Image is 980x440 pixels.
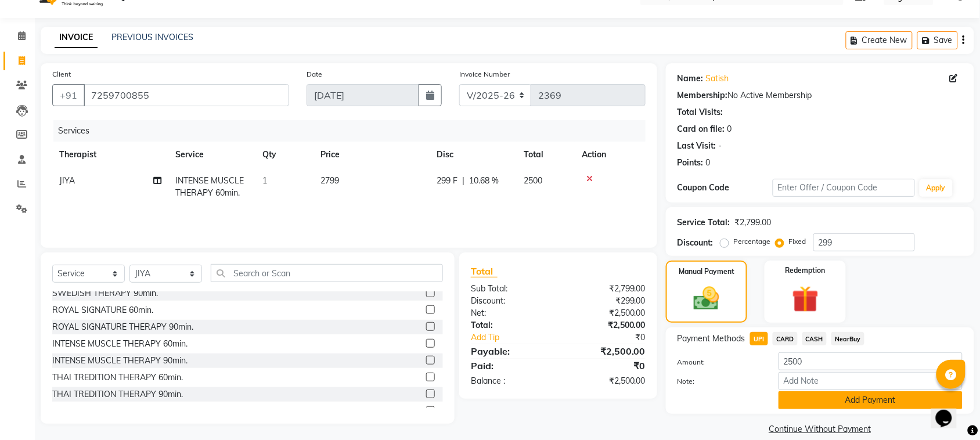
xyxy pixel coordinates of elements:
[168,142,255,168] th: Service
[437,175,457,187] span: 299 F
[175,175,244,198] span: INTENSE MUSCLE THERAPY 60min.
[669,357,770,367] label: Amount:
[462,175,464,187] span: |
[52,338,188,350] div: INTENSE MUSCLE THERAPY 60min.
[678,89,728,102] div: Membership:
[706,157,711,169] div: 0
[462,295,559,307] div: Discount:
[678,89,963,102] div: No Active Membership
[52,287,158,300] div: SWEDISH THERAPY 90min.
[789,236,806,247] label: Fixed
[678,333,745,345] span: Payment Methods
[462,375,559,387] div: Balance :
[831,332,864,345] span: NearBuy
[779,352,963,370] input: Amount
[462,283,559,295] div: Sub Total:
[55,27,98,48] a: INVOICE
[735,217,772,229] div: ₹2,799.00
[459,69,510,80] label: Invoice Number
[773,332,798,345] span: CARD
[558,295,654,307] div: ₹299.00
[558,359,654,373] div: ₹0
[678,123,725,135] div: Card on file:
[678,106,723,118] div: Total Visits:
[678,140,716,152] div: Last Visit:
[52,84,85,106] button: +91
[786,265,826,276] label: Redemption
[678,237,714,249] div: Discount:
[262,175,267,186] span: 1
[574,331,654,344] div: ₹0
[678,157,704,169] div: Points:
[668,423,972,435] a: Continue Without Payment
[462,359,559,373] div: Paid:
[686,284,727,313] img: _cash.svg
[575,142,646,168] th: Action
[52,142,168,168] th: Therapist
[558,307,654,319] div: ₹2,500.00
[462,331,574,344] a: Add Tip
[920,179,953,197] button: Apply
[462,344,559,358] div: Payable:
[719,140,722,152] div: -
[430,142,517,168] th: Disc
[558,344,654,358] div: ₹2,500.00
[734,236,771,247] label: Percentage
[802,332,827,345] span: CASH
[779,391,963,409] button: Add Payment
[255,142,314,168] th: Qty
[558,375,654,387] div: ₹2,500.00
[59,175,75,186] span: JIYA
[524,175,542,186] span: 2500
[679,266,734,277] label: Manual Payment
[52,372,183,384] div: THAI TREDITION THERAPY 60min.
[471,265,498,277] span: Total
[52,388,183,401] div: THAI TREDITION THERAPY 90min.
[706,73,729,85] a: Satish
[52,321,193,333] div: ROYAL SIGNATURE THERAPY 90min.
[111,32,193,42] a: PREVIOUS INVOICES
[558,283,654,295] div: ₹2,799.00
[779,372,963,390] input: Add Note
[773,179,915,197] input: Enter Offer / Coupon Code
[931,394,968,428] iframe: chat widget
[320,175,339,186] span: 2799
[750,332,768,345] span: UPI
[53,120,654,142] div: Services
[462,307,559,319] div: Net:
[52,355,188,367] div: INTENSE MUSCLE THERAPY 90min.
[314,142,430,168] th: Price
[784,283,827,316] img: _gift.svg
[846,31,913,49] button: Create New
[307,69,322,80] label: Date
[469,175,499,187] span: 10.68 %
[517,142,575,168] th: Total
[52,405,154,417] div: SHIATSU THERAPY 60min.
[678,73,704,85] div: Name:
[211,264,443,282] input: Search or Scan
[52,69,71,80] label: Client
[678,217,730,229] div: Service Total:
[669,376,770,387] label: Note:
[678,182,773,194] div: Coupon Code
[52,304,153,316] div: ROYAL SIGNATURE 60min.
[84,84,289,106] input: Search by Name/Mobile/Email/Code
[462,319,559,331] div: Total:
[917,31,958,49] button: Save
[727,123,732,135] div: 0
[558,319,654,331] div: ₹2,500.00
